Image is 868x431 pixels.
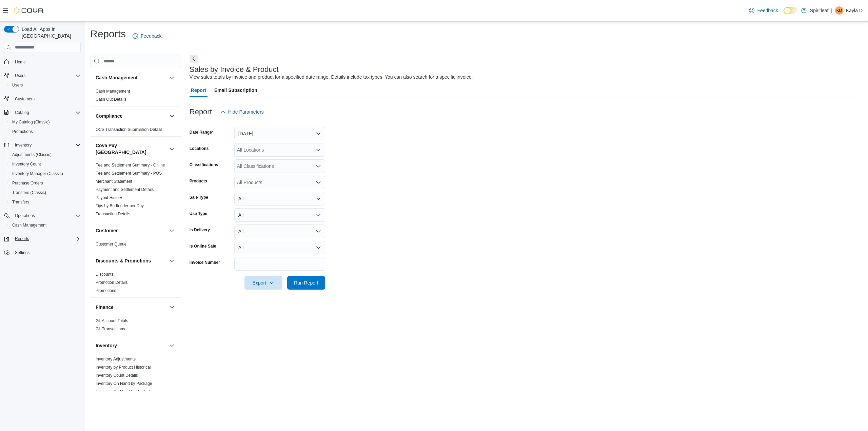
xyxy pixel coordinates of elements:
[90,161,181,221] div: Cova Pay [GEOGRAPHIC_DATA]
[96,74,166,81] button: Cash Management
[1,234,83,243] button: Reports
[168,112,176,120] button: Compliance
[12,248,81,257] span: Settings
[96,211,130,217] span: Transaction Details
[746,4,781,17] a: Feedback
[1,108,83,117] button: Catalog
[14,7,44,14] img: Cova
[190,130,214,135] label: Date Range
[96,97,126,102] a: Cash Out Details
[12,58,28,66] a: Home
[190,55,198,63] button: Next
[96,113,122,119] h3: Compliance
[1,57,83,67] button: Home
[19,26,81,39] span: Load All Apps in [GEOGRAPHIC_DATA]
[15,110,29,115] span: Catalog
[190,65,279,74] h3: Sales by Invoice & Product
[190,227,210,233] label: Is Delivery
[846,6,863,15] p: Kayla D
[96,357,136,361] a: Inventory Adjustments
[1,71,83,80] button: Users
[9,189,81,197] span: Transfers (Classic)
[214,83,257,97] span: Email Subscription
[141,33,161,39] span: Feedback
[96,389,150,394] span: Inventory On Hand by Product
[96,327,125,331] a: GL Transactions
[12,141,34,149] button: Inventory
[12,95,81,103] span: Customers
[190,243,216,249] label: Is Online Sale
[96,171,162,176] a: Fee and Settlement Summary - POS
[9,198,81,206] span: Transfers
[96,127,162,132] a: OCS Transaction Submission Details
[15,59,26,65] span: Home
[9,151,81,159] span: Adjustments (Classic)
[96,187,154,192] a: Payment and Settlement Details
[12,119,50,125] span: My Catalog (Classic)
[784,7,798,14] input: Dark Mode
[168,303,176,311] button: Finance
[7,159,83,169] button: Inventory Count
[90,240,181,251] div: Customer
[9,81,81,89] span: Users
[90,125,181,136] div: Compliance
[9,179,81,187] span: Purchase Orders
[96,227,118,234] h3: Customer
[168,74,176,82] button: Cash Management
[7,150,83,159] button: Adjustments (Classic)
[96,195,122,200] a: Payout History
[96,97,126,102] span: Cash Out Details
[12,249,32,257] a: Settings
[190,260,220,265] label: Invoice Number
[96,288,116,293] span: Promotions
[190,108,212,116] h3: Report
[96,342,117,349] h3: Inventory
[15,213,35,218] span: Operations
[168,145,176,153] button: Cova Pay [GEOGRAPHIC_DATA]
[96,304,166,311] button: Finance
[9,170,66,178] a: Inventory Manager (Classic)
[168,227,176,235] button: Customer
[12,235,32,243] button: Reports
[130,29,164,43] a: Feedback
[9,81,25,89] a: Users
[9,189,49,197] a: Transfers (Classic)
[228,109,264,115] span: Hide Parameters
[96,272,114,277] a: Discounts
[7,220,83,230] button: Cash Management
[9,198,32,206] a: Transfers
[96,89,130,94] span: Cash Management
[96,227,166,234] button: Customer
[234,192,325,205] button: All
[9,160,44,168] a: Inventory Count
[234,241,325,254] button: All
[96,162,165,168] span: Fee and Settlement Summary - Online
[7,80,83,90] button: Users
[249,276,278,290] span: Export
[1,211,83,220] button: Operations
[96,242,126,247] a: Customer Queue
[9,151,54,159] a: Adjustments (Classic)
[96,280,128,285] span: Promotion Details
[96,356,136,362] span: Inventory Adjustments
[96,365,151,370] a: Inventory by Product Historical
[12,72,81,80] span: Users
[9,170,81,178] span: Inventory Manager (Classic)
[234,127,325,140] button: [DATE]
[12,190,46,195] span: Transfers (Classic)
[9,221,49,229] a: Cash Management
[12,161,41,167] span: Inventory Count
[757,7,778,14] span: Feedback
[96,74,138,81] h3: Cash Management
[96,142,166,156] button: Cova Pay [GEOGRAPHIC_DATA]
[96,381,152,386] span: Inventory On Hand by Package
[96,257,151,264] h3: Discounts & Promotions
[9,128,36,136] a: Promotions
[7,188,83,197] button: Transfers (Classic)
